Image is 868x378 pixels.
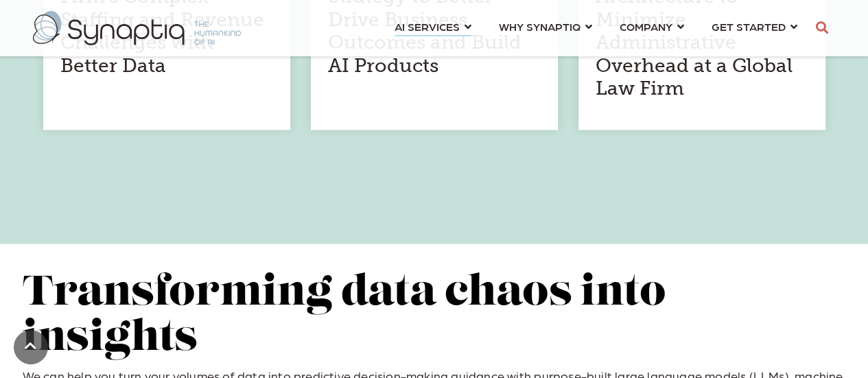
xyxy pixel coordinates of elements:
[712,17,786,36] span: GET STARTED
[712,14,797,39] a: GET STARTED
[395,17,460,36] span: AI SERVICES
[620,14,684,39] a: COMPANY
[381,3,811,53] nav: menu
[499,14,592,39] a: WHY SYNAPTIQ
[33,11,241,45] img: synaptiq logo-2
[620,17,672,36] span: COMPANY
[499,17,580,36] span: WHY SYNAPTIQ
[395,14,471,39] a: AI SERVICES
[362,181,506,216] iframe: Embedded CTA
[23,271,846,362] h2: Transforming data chaos into insights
